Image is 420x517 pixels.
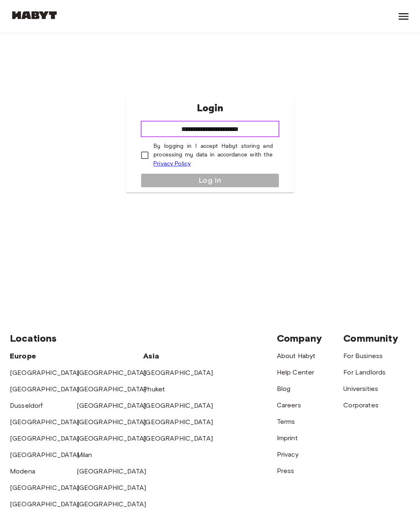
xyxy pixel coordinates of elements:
a: Corporates [343,401,379,409]
a: Dusseldorf [10,402,43,409]
a: Milan [77,451,92,459]
a: [GEOGRAPHIC_DATA] [77,402,146,409]
a: [GEOGRAPHIC_DATA] [77,385,146,393]
a: Privacy Policy [153,160,191,167]
a: [GEOGRAPHIC_DATA] [77,418,146,426]
a: [GEOGRAPHIC_DATA] [10,369,80,377]
span: Community [343,332,398,344]
span: Locations [10,332,57,344]
a: [GEOGRAPHIC_DATA] [143,434,213,442]
a: [GEOGRAPHIC_DATA] [10,451,80,459]
a: Phuket [143,385,165,393]
a: [GEOGRAPHIC_DATA] [77,500,146,508]
span: Company [277,332,322,344]
a: Modena [10,467,35,475]
img: Habyt [10,11,59,19]
span: Asia [143,352,159,361]
a: Universities [343,385,378,393]
a: [GEOGRAPHIC_DATA] [77,467,146,475]
a: For Business [343,352,383,360]
p: By logging in I accept Habyt storing and processing my data in accordance with the [153,142,273,168]
a: [GEOGRAPHIC_DATA] [10,500,80,508]
a: Press [277,467,294,475]
a: Blog [277,385,291,393]
a: About Habyt [277,352,316,360]
a: [GEOGRAPHIC_DATA] [77,369,146,377]
a: Terms [277,418,295,425]
span: Europe [10,352,36,361]
a: [GEOGRAPHIC_DATA] [77,434,146,442]
a: Imprint [277,434,298,442]
a: [GEOGRAPHIC_DATA] [10,418,80,426]
p: Login [197,101,223,116]
a: Help Center [277,368,315,376]
a: [GEOGRAPHIC_DATA] [143,369,213,377]
a: [GEOGRAPHIC_DATA] [143,418,213,426]
a: [GEOGRAPHIC_DATA] [10,434,80,442]
a: Careers [277,401,301,409]
a: Privacy [277,450,299,458]
a: [GEOGRAPHIC_DATA] [143,402,213,409]
a: For Landlords [343,368,386,376]
a: [GEOGRAPHIC_DATA] [10,484,80,492]
a: [GEOGRAPHIC_DATA] [10,385,80,393]
a: [GEOGRAPHIC_DATA] [77,484,146,492]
